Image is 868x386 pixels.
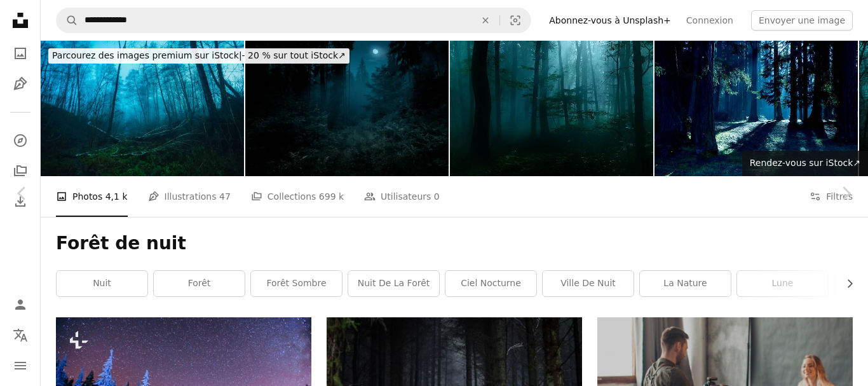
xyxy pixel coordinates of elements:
[8,41,33,66] a: Photos
[640,271,731,296] a: la nature
[41,41,244,176] img: Fog in forest
[450,41,653,176] img: Spooky Forêt sombre nuit de clair de lune
[434,190,440,203] span: 0
[8,128,33,153] a: Explorer
[57,8,78,32] button: Rechercher sur Unsplash
[251,271,342,296] a: forêt sombre
[8,322,33,348] button: Langue
[445,271,536,296] a: ciel nocturne
[8,71,33,97] a: Illustrations
[750,158,860,168] span: Rendez-vous sur iStock ↗
[251,176,344,217] a: Collections 699 k
[148,176,231,217] a: Illustrations 47
[348,271,439,296] a: Nuit de la forêt
[56,8,531,33] form: Rechercher des visuels sur tout le site
[543,271,634,296] a: ville de nuit
[245,41,449,176] img: Pleine lune au-dessus des épinettes de la forêt magique de nuit de mystère. Toile de fond d'Hallo...
[219,190,231,203] span: 47
[742,151,868,176] a: Rendez-vous sur iStock↗
[838,271,853,296] button: faire défiler la liste vers la droite
[824,132,868,254] a: Suivant
[541,10,679,31] a: Abonnez-vous à Unsplash+
[48,48,349,64] div: - 20 % sur tout iStock ↗
[8,353,33,378] button: Menu
[57,271,147,296] a: nuit
[154,271,245,296] a: forêt
[52,50,242,60] span: Parcourez des images premium sur iStock |
[319,190,344,203] span: 699 k
[56,232,853,255] h1: Forêt de nuit
[500,8,531,32] button: Recherche de visuels
[679,10,741,31] a: Connexion
[737,271,828,296] a: lune
[471,8,499,32] button: Effacer
[751,10,853,31] button: Envoyer une image
[364,176,440,217] a: Utilisateurs 0
[654,41,858,176] img: Forêt avec les ombres et de lumière du soleil
[8,292,33,317] a: Connexion / S’inscrire
[810,176,853,217] button: Filtres
[41,41,357,71] a: Parcourez des images premium sur iStock|- 20 % sur tout iStock↗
